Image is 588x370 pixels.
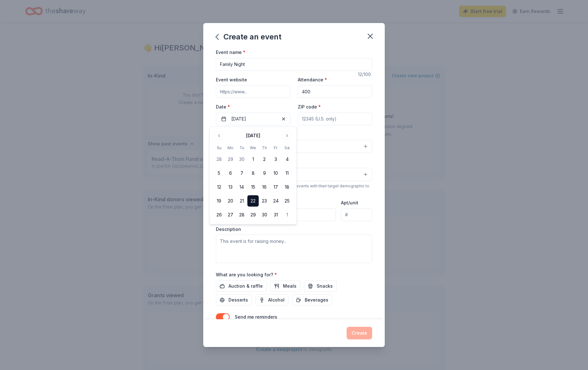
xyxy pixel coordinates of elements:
label: Apt/unit [341,200,358,206]
button: 25 [281,195,293,207]
th: Tuesday [236,144,247,151]
label: ZIP code [298,104,321,110]
button: 5 [213,167,225,179]
span: Snacks [317,282,333,290]
button: Beverages [292,294,332,306]
label: Event website [216,77,247,83]
button: 20 [225,195,236,207]
button: 24 [270,195,281,207]
button: Alcohol [256,294,288,306]
button: 18 [281,181,293,193]
label: Event name [216,49,245,56]
button: Meals [270,280,300,292]
button: 31 [270,209,281,220]
input: Spring Fundraiser [216,58,372,71]
span: Beverages [305,296,328,304]
button: 6 [225,167,236,179]
button: 9 [259,167,270,179]
button: 13 [225,181,236,193]
th: Wednesday [247,144,259,151]
button: 22 [247,195,259,207]
button: 2 [259,154,270,165]
label: Description [216,226,241,232]
span: Alcohol [268,296,285,304]
input: 20 [298,85,372,98]
button: Go to next month [283,131,291,140]
button: 1 [247,154,259,165]
div: Create an event [216,32,281,42]
span: Desserts [228,296,248,304]
button: 15 [247,181,259,193]
span: Meals [283,282,297,290]
input: # [341,208,372,221]
button: 27 [225,209,236,220]
button: Go to previous month [215,131,223,140]
button: 1 [281,209,293,220]
button: 11 [281,167,293,179]
button: 29 [225,154,236,165]
input: https://www... [216,85,290,98]
div: [DATE] [246,132,260,139]
label: Send me reminders [235,314,277,320]
span: Auction & raffle [228,282,263,290]
button: 19 [213,195,225,207]
button: 30 [259,209,270,220]
button: 26 [213,209,225,220]
button: 17 [270,181,281,193]
button: Desserts [216,294,252,306]
th: Friday [270,144,281,151]
button: 8 [247,167,259,179]
button: 28 [213,154,225,165]
button: [DATE] [216,113,290,125]
th: Monday [225,144,236,151]
button: 4 [281,154,293,165]
label: Date [216,104,290,110]
th: Sunday [213,144,225,151]
button: 16 [259,181,270,193]
th: Saturday [281,144,293,151]
div: 12 /100 [358,71,372,78]
button: 23 [259,195,270,207]
button: 12 [213,181,225,193]
button: 28 [236,209,247,220]
th: Thursday [259,144,270,151]
label: What are you looking for? [216,272,277,278]
button: 30 [236,154,247,165]
button: Snacks [304,280,337,292]
button: 29 [247,209,259,220]
button: 3 [270,154,281,165]
button: 21 [236,195,247,207]
label: Attendance [298,77,327,83]
button: 14 [236,181,247,193]
input: 12345 (U.S. only) [298,113,372,125]
button: 10 [270,167,281,179]
button: 7 [236,167,247,179]
button: Auction & raffle [216,280,267,292]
